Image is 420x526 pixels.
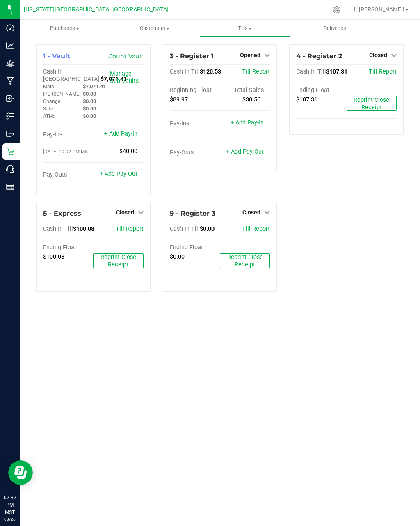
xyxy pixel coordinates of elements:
inline-svg: Retail [6,147,14,156]
inline-svg: Grow [6,59,14,67]
span: Closed [369,52,387,58]
span: [US_STATE][GEOGRAPHIC_DATA] [GEOGRAPHIC_DATA] [24,6,169,13]
a: Till Report [369,68,397,75]
div: Ending Float [296,87,346,94]
div: Pay-Ins [43,131,93,138]
span: $40.00 [119,148,137,155]
span: $89.97 [170,96,188,103]
span: 1 - Vault [43,52,70,60]
span: $0.00 [83,98,96,104]
div: Manage settings [331,6,342,14]
span: Customers [110,25,200,32]
span: $0.00 [170,253,185,260]
span: 4 - Register 2 [296,52,342,60]
span: $0.00 [83,91,96,97]
a: Till Report [242,68,270,75]
span: Reprint Close Receipt [100,254,136,268]
span: Change: [43,99,62,104]
span: Reprint Close Receipt [227,254,263,268]
a: + Add Pay-Out [100,170,137,177]
span: Cash In Till [170,225,200,232]
inline-svg: Outbound [6,130,14,138]
span: Purchases [20,25,110,32]
span: [DATE] 10:02 PM MST [43,149,91,154]
span: Safe: [43,106,54,112]
button: Reprint Close Receipt [93,253,143,268]
p: 08/26 [4,516,16,522]
span: Opened [240,52,260,58]
span: $100.08 [43,253,64,260]
span: $0.00 [83,113,96,119]
span: $30.56 [242,96,260,103]
inline-svg: Manufacturing [6,77,14,85]
inline-svg: Reports [6,183,14,191]
button: Reprint Close Receipt [347,96,397,111]
a: Tills [200,20,290,37]
div: Pay-Outs [43,171,93,179]
span: ATM: [43,113,54,119]
span: 5 - Express [43,209,81,217]
a: + Add Pay-In [104,130,137,137]
span: Cash In Till [43,225,73,232]
span: $0.00 [83,106,96,112]
div: Total Sales [220,87,270,94]
a: Purchases [20,20,110,37]
span: Hi, [PERSON_NAME]! [351,6,404,13]
iframe: Resource center [8,460,33,485]
span: [PERSON_NAME]: [43,91,82,97]
span: $107.31 [296,96,317,103]
a: Till Report [116,225,144,232]
span: Cash In Till [296,68,326,75]
span: $120.53 [200,68,221,75]
div: Ending Float [43,244,93,251]
a: Till Report [242,225,270,232]
span: $100.08 [73,225,94,232]
span: Deliveries [313,25,357,32]
a: + Add Pay-In [231,119,264,126]
a: Count Vault [108,53,144,60]
a: Manage Sub-Vaults [110,70,139,85]
span: Cash In Till [170,68,200,75]
span: Main: [43,84,55,90]
inline-svg: Inbound [6,94,14,103]
span: Closed [242,209,260,216]
a: Deliveries [290,20,380,37]
span: Reprint Close Receipt [354,96,389,111]
button: Reprint Close Receipt [220,253,270,268]
span: $107.31 [326,68,347,75]
span: 3 - Register 1 [170,52,214,60]
a: Customers [110,20,200,37]
span: $7,071.41 [100,76,127,83]
div: Pay-Outs [170,149,220,156]
p: 02:32 PM MST [4,494,16,516]
span: Closed [116,209,134,216]
div: Pay-Ins [170,120,220,127]
span: 9 - Register 3 [170,209,215,217]
inline-svg: Inventory [6,112,14,120]
inline-svg: Analytics [6,41,14,50]
span: Tills [200,25,290,32]
span: Cash In [GEOGRAPHIC_DATA]: [43,68,100,83]
span: $0.00 [200,225,215,232]
inline-svg: Dashboard [6,24,14,32]
a: + Add Pay-Out [226,148,264,155]
span: $7,071.41 [83,83,106,90]
div: Ending Float [170,244,220,251]
inline-svg: Call Center [6,165,14,173]
div: Beginning Float [170,87,220,94]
